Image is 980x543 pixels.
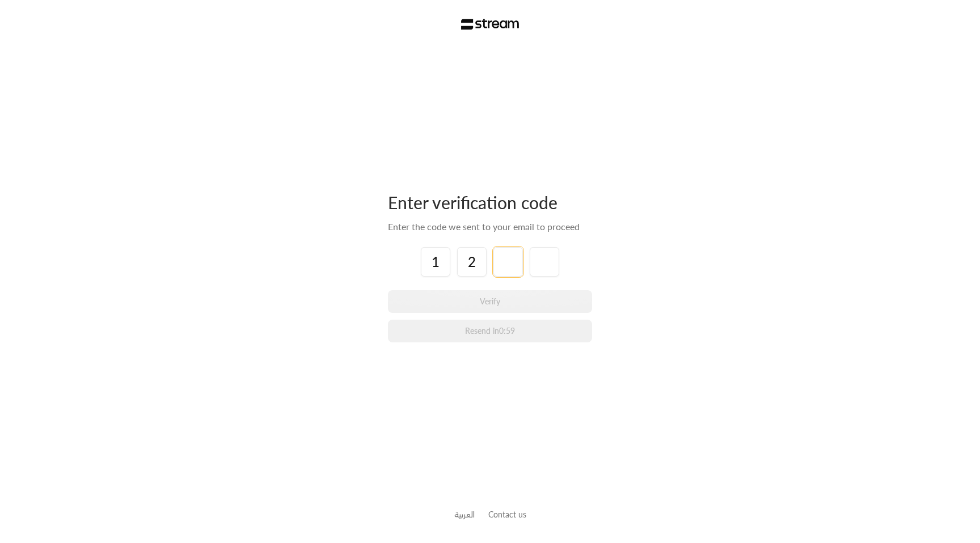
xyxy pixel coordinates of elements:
img: Stream Logo [461,19,519,30]
a: Contact us [488,510,526,519]
div: Enter the code we sent to your email to proceed [388,220,592,234]
div: Enter verification code [388,192,592,213]
button: Contact us [488,508,526,520]
a: العربية [454,504,475,525]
